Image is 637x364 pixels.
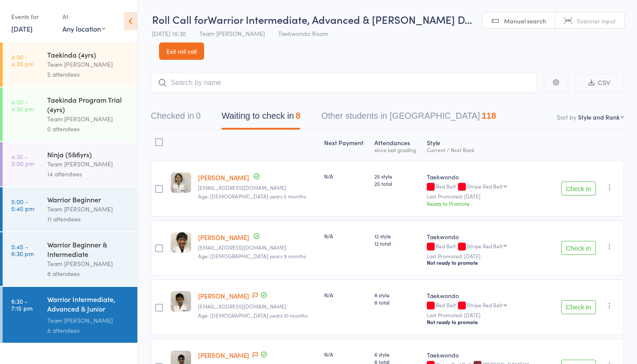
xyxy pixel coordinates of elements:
div: Taekinda (4yrs) [47,50,130,59]
small: messagestomitchell@gmail.com [198,185,317,191]
div: Red Belt [427,243,549,250]
a: [PERSON_NAME] [198,291,249,300]
div: N/A [324,172,367,180]
div: 14 attendees [47,169,130,179]
div: 118 [481,111,496,120]
a: 4:00 -4:30 pmTaekinda Program Trial (4yrs)Team [PERSON_NAME]0 attendees [3,88,137,141]
button: Waiting to check in8 [221,107,300,130]
div: Stripe Red Belt [467,243,503,249]
div: Warrior Beginner [47,195,130,204]
div: Not ready to promote [427,318,549,325]
div: Team [PERSON_NAME] [47,204,130,214]
div: Taekwondo [427,351,549,359]
div: Taekwondo [427,172,549,181]
input: Search by name [151,73,537,93]
span: Age: [DEMOGRAPHIC_DATA] years 5 months [198,192,306,200]
small: jmseah@gmail.com [198,303,317,309]
div: Taekwondo [427,291,549,300]
button: Check in [561,182,596,195]
small: Last Promoted: [DATE] [427,253,549,259]
span: 6 style [374,351,420,358]
span: 12 style [374,232,420,240]
img: image1693012432.png [171,172,191,193]
div: Warrior Intermediate, Advanced & Junior [PERSON_NAME] [47,294,130,315]
div: 8 [296,111,300,120]
div: Events for [11,10,54,24]
div: Current / Next Rank [427,147,549,153]
span: Taekwondo Room [278,29,328,38]
div: Next Payment [321,134,371,157]
div: 0 attendees [47,124,130,134]
div: Red Belt [427,183,549,191]
time: 4:00 - 4:30 pm [11,53,34,67]
label: Sort by [557,113,576,121]
img: image1680304510.png [171,232,191,253]
a: [PERSON_NAME] [198,351,249,360]
div: Ready to Promote [427,200,549,207]
div: 8 attendees [47,325,130,335]
time: 4:00 - 4:30 pm [11,98,34,112]
span: [DATE] 18:30 [152,29,186,38]
div: Any location [62,24,105,33]
span: Age: [DEMOGRAPHIC_DATA] years 10 months [198,312,308,319]
div: Atten­dances [371,134,423,157]
div: 11 attendees [47,214,130,224]
a: 5:45 -6:30 pmWarrior Beginner & IntermediateTeam [PERSON_NAME]8 attendees [3,232,137,286]
span: Scanner input [577,16,616,25]
button: CSV [575,74,624,92]
div: Taekinda Program Trial (4yrs) [47,95,130,114]
div: Style [423,134,552,157]
div: At [62,10,105,24]
div: N/A [324,232,367,240]
div: Not ready to promote [427,259,549,266]
span: 25 style [374,172,420,180]
div: Style and Rank [578,113,620,121]
a: 5:00 -5:45 pmWarrior BeginnerTeam [PERSON_NAME]11 attendees [3,187,137,231]
a: [PERSON_NAME] [198,173,249,182]
div: Taekwondo [427,232,549,241]
small: Last Promoted: [DATE] [427,193,549,199]
div: Warrior Beginner & Intermediate [47,240,130,259]
time: 6:30 - 7:15 pm [11,298,32,312]
button: Checked in0 [151,107,201,130]
time: 5:00 - 5:45 pm [11,198,34,212]
div: Team [PERSON_NAME] [47,315,130,325]
a: Exit roll call [159,42,204,60]
div: Team [PERSON_NAME] [47,114,130,124]
small: Last Promoted: [DATE] [427,312,549,318]
div: Ninja (5&6yrs) [47,149,130,159]
div: N/A [324,291,367,299]
button: Other students in [GEOGRAPHIC_DATA]118 [321,107,496,130]
span: Warrior Intermediate, Advanced & [PERSON_NAME] D… [208,12,472,26]
div: Stripe Red Belt [467,302,503,308]
div: Stripe Red Belt [467,183,503,189]
div: Red Belt [427,302,549,309]
span: 8 style [374,291,420,299]
span: Team [PERSON_NAME] [199,29,265,38]
div: Team [PERSON_NAME] [47,59,130,69]
a: 4:30 -5:00 pmNinja (5&6yrs)Team [PERSON_NAME]14 attendees [3,142,137,186]
div: 0 [196,111,201,120]
div: 5 attendees [47,69,130,79]
a: 4:00 -4:30 pmTaekinda (4yrs)Team [PERSON_NAME]5 attendees [3,42,137,87]
img: image1689377637.png [171,291,191,312]
div: 8 attendees [47,269,130,279]
a: [PERSON_NAME] [198,233,249,242]
span: Age: [DEMOGRAPHIC_DATA] years 9 months [198,252,306,260]
time: 5:45 - 6:30 pm [11,243,34,257]
span: 12 total [374,240,420,247]
div: N/A [324,351,367,358]
button: Check in [561,241,596,255]
span: 8 total [374,299,420,306]
time: 4:30 - 5:00 pm [11,153,34,167]
a: 6:30 -7:15 pmWarrior Intermediate, Advanced & Junior [PERSON_NAME]Team [PERSON_NAME]8 attendees [3,287,137,343]
span: Manual search [504,16,546,25]
span: Roll Call for [152,12,208,26]
button: Check in [561,300,596,314]
div: Team [PERSON_NAME] [47,159,130,169]
span: 25 total [374,180,420,187]
div: Team [PERSON_NAME] [47,259,130,269]
div: since last grading [374,147,420,153]
a: [DATE] [11,24,32,33]
small: Emerson131@gmail.com [198,244,317,250]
